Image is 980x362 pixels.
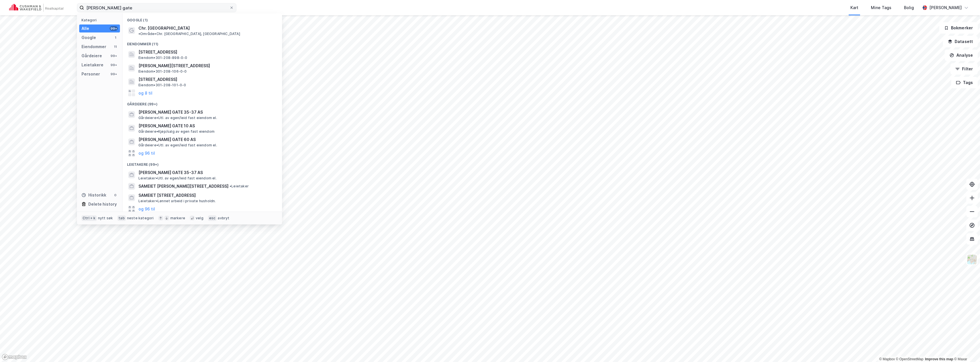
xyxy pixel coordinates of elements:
[196,216,203,220] div: velg
[122,158,282,168] div: Leietakere (99+)
[138,199,216,203] span: Leietaker • Lønnet arbeid i private husholdn.
[81,192,106,199] div: Historikk
[110,72,118,76] div: 99+
[138,89,152,96] button: og 8 til
[122,37,282,48] div: Eiendommer (11)
[81,62,103,68] div: Leietakere
[81,215,97,221] div: Ctrl + k
[230,184,231,188] span: •
[138,183,228,190] span: SAMEIET [PERSON_NAME][STREET_ADDRESS]
[138,83,186,87] span: Eiendom • 301-208-101-0-0
[2,354,27,360] a: Mapbox homepage
[170,216,185,220] div: markere
[138,56,187,60] span: Eiendom • 301-208-898-0-0
[967,254,977,265] img: Z
[218,216,229,220] div: avbryt
[138,32,140,36] span: •
[929,4,962,11] div: [PERSON_NAME]
[113,193,118,197] div: 0
[945,50,978,61] button: Analyse
[122,97,282,108] div: Gårdeiere (99+)
[925,357,953,361] a: Improve this map
[81,18,120,22] div: Kategori
[88,201,117,208] div: Delete history
[81,25,89,32] div: Alle
[138,129,215,134] span: Gårdeiere • Kjøp/salg av egen fast eiendom
[138,49,275,56] span: [STREET_ADDRESS]
[138,116,217,120] span: Gårdeiere • Utl. av egen/leid fast eiendom el.
[138,122,275,129] span: [PERSON_NAME] GATE 10 AS
[138,192,275,199] span: SAMEIET [STREET_ADDRESS]
[110,63,118,67] div: 99+
[943,36,978,47] button: Datasett
[138,25,190,32] span: Chr. [GEOGRAPHIC_DATA]
[138,109,275,116] span: [PERSON_NAME] GATE 35-37 AS
[138,143,217,148] span: Gårdeiere • Utl. av egen/leid fast eiendom el.
[950,63,978,75] button: Filter
[879,357,895,361] a: Mapbox
[138,206,155,212] button: og 96 til
[84,3,229,12] input: Søk på adresse, matrikkel, gårdeiere, leietakere eller personer
[138,176,217,181] span: Leietaker • Utl. av egen/leid fast eiendom el.
[110,54,118,58] div: 99+
[113,35,118,40] div: 1
[904,4,914,11] div: Bolig
[9,4,63,12] img: cushman-wakefield-realkapital-logo.202ea83816669bd177139c58696a8fa1.svg
[127,216,154,220] div: neste kategori
[896,357,924,361] a: OpenStreetMap
[81,71,100,77] div: Personer
[138,62,275,69] span: [PERSON_NAME][STREET_ADDRESS]
[138,136,275,143] span: [PERSON_NAME] GATE 60 AS
[138,150,155,157] button: og 96 til
[871,4,891,11] div: Mine Tags
[113,44,118,49] div: 11
[98,216,113,220] div: nytt søk
[122,13,282,24] div: Google (1)
[138,69,187,74] span: Eiendom • 301-208-106-0-0
[138,76,275,83] span: [STREET_ADDRESS]
[81,43,106,50] div: Eiendommer
[117,215,126,221] div: tab
[138,32,240,36] span: Område • Chr. [GEOGRAPHIC_DATA], [GEOGRAPHIC_DATA]
[138,169,275,176] span: [PERSON_NAME] GATE 35-37 AS
[208,215,217,221] div: esc
[230,184,249,189] span: Leietaker
[110,26,118,31] div: 99+
[81,34,96,41] div: Google
[850,4,858,11] div: Kart
[81,52,102,59] div: Gårdeiere
[952,335,980,362] div: Kontrollprogram for chat
[951,77,978,88] button: Tags
[952,335,980,362] iframe: Chat Widget
[939,22,978,34] button: Bokmerker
